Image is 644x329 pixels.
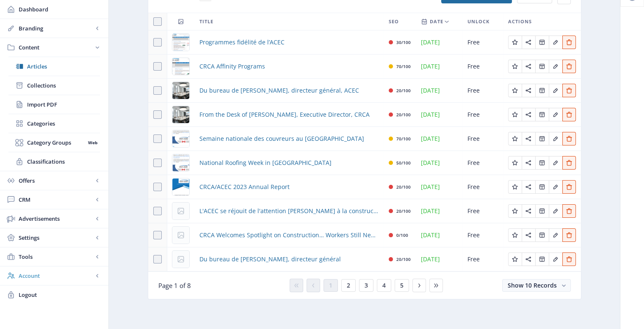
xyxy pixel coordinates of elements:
a: Edit page [522,230,535,239]
a: From the Desk of [PERSON_NAME], Executive Director, CRCA [199,110,370,120]
a: Edit page [522,38,535,46]
a: Edit page [508,134,522,142]
td: Free [462,199,503,223]
a: Edit page [508,230,522,239]
div: 20/100 [396,182,411,192]
span: Collections [27,81,100,90]
a: Edit page [535,158,549,166]
a: Edit page [508,255,522,263]
a: Edit page [522,110,535,118]
a: Edit page [508,86,522,94]
a: CRCA Welcomes Spotlight on Construction… Workers Still Needed [199,230,379,240]
div: 20/100 [396,206,411,216]
a: Edit page [562,182,576,190]
div: 70/100 [396,61,411,71]
a: Edit page [508,158,522,166]
a: Edit page [549,206,562,214]
a: Edit page [549,255,562,263]
img: f2efe27a-b548-4e67-8989-2390a5e28869.png [172,154,189,171]
a: Edit page [535,38,549,46]
span: Show 10 Records [508,281,557,289]
td: [DATE] [416,79,462,103]
img: 3a541392-a622-4aea-a41a-8da2cf8b0760.png [172,58,189,75]
img: 70ee2764-9e0c-4f99-8f90-cf8c05ba7535.png [172,82,189,99]
a: Edit page [549,38,562,46]
a: Edit page [522,62,535,70]
span: Du bureau de [PERSON_NAME], directeur général, ACEC [199,85,359,96]
td: [DATE] [416,127,462,151]
a: Edit page [508,206,522,214]
a: Edit page [535,182,549,190]
span: Articles [27,62,100,71]
a: Edit page [535,255,549,263]
span: Unlock [467,16,489,27]
span: 5 [400,282,404,289]
span: Programmes fidélité de l’ACEC [199,37,285,47]
a: Edit page [549,62,562,70]
span: Tools [19,252,93,261]
a: Edit page [549,110,562,118]
a: Edit page [522,134,535,142]
a: Edit page [549,86,562,94]
button: 4 [377,279,391,292]
span: Page 1 of 8 [158,281,191,290]
div: 20/100 [396,85,411,96]
td: [DATE] [416,247,462,271]
a: Edit page [562,62,576,70]
span: Advertisements [19,214,93,223]
td: [DATE] [416,199,462,223]
span: Dashboard [19,5,102,14]
td: Free [462,30,503,55]
a: Import PDF [8,95,100,114]
span: Actions [508,16,532,27]
td: [DATE] [416,175,462,199]
a: Articles [8,57,100,76]
a: Collections [8,76,100,95]
a: CRCA Affinity Programs [199,61,265,71]
a: National Roofing Week in [GEOGRAPHIC_DATA] [199,158,332,168]
a: Edit page [549,182,562,190]
a: Edit page [522,255,535,263]
a: Edit page [535,206,549,214]
a: Edit page [535,86,549,94]
span: Categories [27,119,100,128]
span: Settings [19,233,93,242]
a: Edit page [549,134,562,142]
td: Free [462,79,503,103]
img: 46a48188-cf6b-43c4-9f69-37354dd6bfe7.png [172,130,189,147]
span: Logout [19,291,102,299]
a: Du bureau de [PERSON_NAME], directeur général [199,254,341,264]
span: 4 [382,282,386,289]
a: Edit page [508,182,522,190]
td: [DATE] [416,30,462,55]
a: Edit page [562,38,576,46]
button: 3 [359,279,373,292]
a: Edit page [535,62,549,70]
a: Edit page [535,110,549,118]
span: L'ACEC se réjouit de l'attention [PERSON_NAME] à la construction... [199,206,379,216]
span: Account [19,271,93,280]
a: Edit page [562,230,576,239]
span: Classifications [27,157,100,166]
a: Edit page [549,230,562,239]
a: Edit page [562,134,576,142]
a: CRCA/ACEC 2023 Annual Report [199,182,290,192]
nb-badge: Web [85,138,100,147]
td: [DATE] [416,151,462,175]
td: [DATE] [416,55,462,79]
span: Date [430,16,443,27]
td: [DATE] [416,103,462,127]
span: Category Groups [27,138,85,147]
div: 30/100 [396,37,411,47]
td: Free [462,175,503,199]
td: Free [462,55,503,79]
a: Semaine nationale des couvreurs au [GEOGRAPHIC_DATA] [199,134,364,144]
a: Category GroupsWeb [8,133,100,152]
a: Edit page [562,206,576,214]
a: Edit page [522,86,535,94]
